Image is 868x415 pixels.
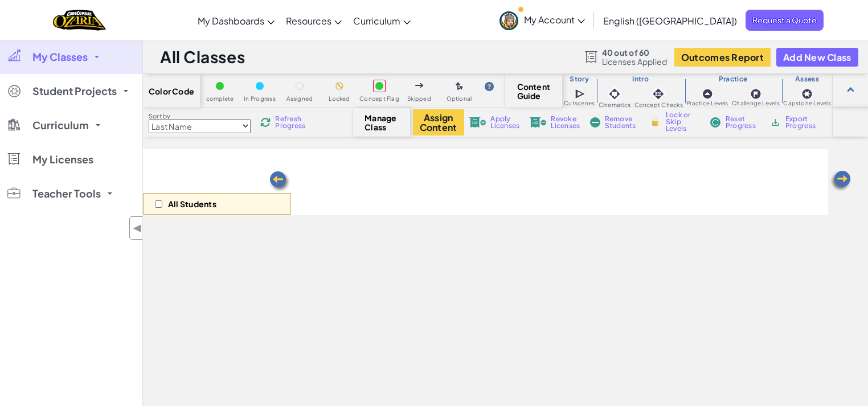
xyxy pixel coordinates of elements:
span: Concept Checks [634,102,683,108]
h3: Practice [685,75,781,84]
a: Resources [280,5,347,36]
span: ◀ [133,220,142,236]
button: Assign Content [413,109,464,135]
img: IconLicenseApply.svg [469,117,486,128]
span: complete [206,96,234,102]
img: Home [53,9,106,32]
span: Cinematics [599,102,630,108]
img: IconReload.svg [260,117,271,128]
img: IconRemoveStudents.svg [590,117,600,128]
span: Challenge Levels [732,100,780,106]
button: Add New Class [776,48,858,67]
button: Outcomes Report [674,48,771,67]
span: My Account [524,14,585,26]
img: IconPracticeLevel.svg [702,88,713,100]
span: Resources [286,15,331,27]
img: IconLicenseRevoke.svg [530,117,547,128]
span: Capstone Levels [783,100,830,106]
a: English ([GEOGRAPHIC_DATA]) [597,5,743,36]
img: IconHint.svg [485,82,494,91]
h3: Story [562,75,597,84]
img: Arrow_Left.png [829,170,852,192]
img: IconInteractive.svg [650,86,666,102]
span: Student Projects [32,86,117,96]
h1: All Classes [160,46,245,68]
span: My Dashboards [198,15,264,27]
span: Lock or Skip Levels [666,112,699,132]
span: My Classes [32,52,88,62]
img: IconReset.svg [710,117,721,128]
a: My Account [494,2,591,38]
span: Optional [447,96,472,102]
span: Locked [329,96,350,102]
span: Content Guide [517,82,551,100]
span: Remove Students [605,116,639,129]
img: IconCinematic.svg [607,86,623,102]
span: Teacher Tools [32,188,101,199]
img: IconLock.svg [649,117,661,127]
span: Manage Class [365,113,398,132]
img: IconOptionalLevel.svg [456,82,463,91]
span: Color Code [149,87,194,96]
img: IconChallengeLevel.svg [750,88,761,100]
a: Ozaria by CodeCombat logo [53,9,106,32]
span: In Progress [244,96,276,102]
a: My Dashboards [192,5,280,36]
span: Reset Progress [726,116,760,129]
span: Curriculum [353,15,400,27]
span: Revoke Licenses [551,116,580,129]
span: Assigned [286,96,313,102]
p: All Students [168,199,216,208]
span: Cutscenes [564,100,595,106]
span: Practice Levels [686,100,728,106]
h3: Assess [781,75,833,84]
a: Request a Quote [746,10,824,31]
img: IconArchive.svg [770,117,781,128]
h3: Intro [597,75,685,84]
span: Apply Licenses [490,116,519,129]
span: English ([GEOGRAPHIC_DATA]) [603,15,737,27]
img: IconCapstoneLevel.svg [801,88,813,100]
span: Skipped [407,96,431,102]
img: avatar [499,11,518,30]
span: My Licenses [32,154,93,165]
img: IconCutscene.svg [575,88,587,100]
span: Concept Flag [359,96,399,102]
img: Arrow_Left.png [268,170,291,193]
span: Curriculum [32,120,89,130]
a: Curriculum [347,5,416,36]
span: 40 out of 60 [602,48,668,57]
label: Sort by [149,112,251,121]
span: Refresh Progress [275,116,310,129]
span: Licenses Applied [602,57,668,66]
span: Export Progress [785,116,820,129]
img: IconSkippedLevel.svg [415,83,424,88]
